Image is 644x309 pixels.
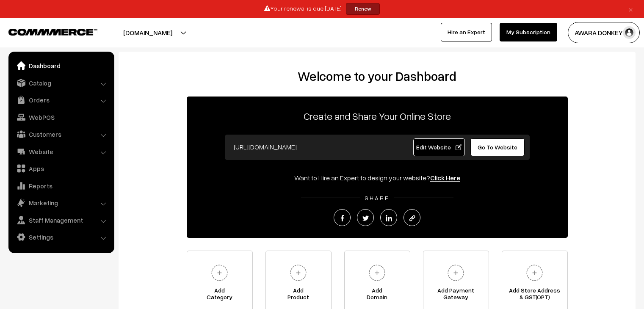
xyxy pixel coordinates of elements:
span: Add Category [187,287,252,304]
div: Your renewal is due [DATE] [3,3,641,15]
a: My Subscription [500,23,557,41]
span: Add Product [266,287,331,304]
a: Apps [11,161,111,176]
p: Create and Share Your Online Store [187,108,568,124]
a: × [625,4,636,14]
h2: Welcome to your Dashboard [127,69,627,84]
a: COMMMERCE [8,26,83,36]
a: WebPOS [11,110,111,125]
a: Marketing [11,195,111,210]
a: Catalog [11,75,111,91]
a: Reports [11,178,111,193]
a: Go To Website [470,138,525,156]
a: Website [11,144,111,159]
span: Add Store Address & GST(OPT) [502,287,567,304]
div: Want to Hire an Expert to design your website? [187,173,568,183]
a: Renew [346,3,380,15]
a: Hire an Expert [441,23,492,41]
button: AWARA DONKEY [568,22,640,43]
span: Add Domain [345,287,410,304]
img: plus.svg [523,261,546,284]
span: Edit Website [416,143,462,151]
img: plus.svg [444,261,467,284]
a: Settings [11,229,111,245]
a: Click Here [430,174,460,182]
img: plus.svg [365,261,389,284]
a: Customers [11,127,111,142]
a: Edit Website [413,138,465,156]
a: Staff Management [11,212,111,228]
img: plus.svg [287,261,310,284]
span: SHARE [360,194,394,201]
a: Dashboard [11,58,111,73]
span: Go To Website [478,143,517,151]
a: Orders [11,92,111,108]
img: user [623,26,636,39]
img: plus.svg [208,261,231,284]
button: [DOMAIN_NAME] [94,22,202,43]
span: Add Payment Gateway [423,287,489,304]
img: COMMMERCE [8,29,97,35]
